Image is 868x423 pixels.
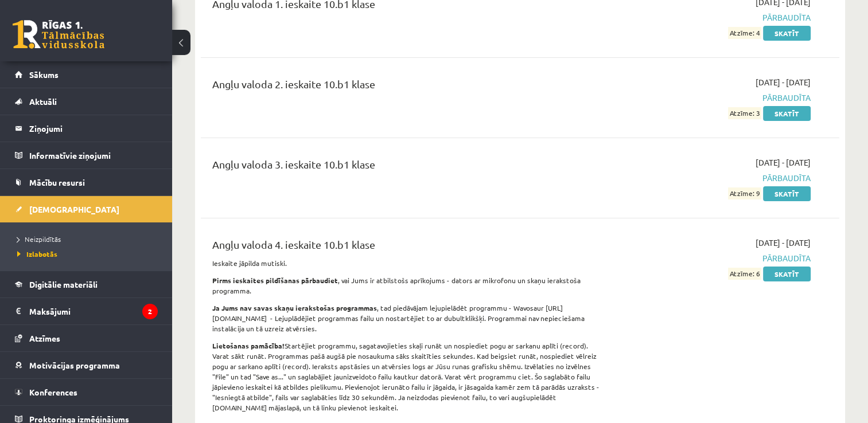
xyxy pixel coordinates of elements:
[29,333,60,343] span: Atzīmes
[212,156,605,178] div: Angļu valoda 3. ieskaite 10.b1 klase
[728,187,761,199] span: Atzīme: 9
[17,234,161,244] a: Neizpildītās
[29,69,59,80] span: Sākums
[622,172,811,184] span: Pārbaudīta
[17,249,57,258] span: Izlabotās
[15,325,158,351] a: Atzīmes
[212,237,605,258] div: Angļu valoda 4. ieskaite 10.b1 klase
[212,276,338,285] strong: Pirms ieskaites pildīšanas pārbaudiet
[29,115,158,142] legend: Ziņojumi
[15,271,158,297] a: Digitālie materiāli
[728,107,761,119] span: Atzīme: 3
[212,258,605,268] p: Ieskaite jāpilda mutiski.
[212,76,605,97] div: Angļu valoda 2. ieskaite 10.b1 klase
[29,96,57,107] span: Aktuāli
[29,142,158,169] legend: Informatīvie ziņojumi
[622,11,811,23] span: Pārbaudīta
[763,26,811,41] a: Skatīt
[756,156,811,169] span: [DATE] - [DATE]
[15,352,158,378] a: Motivācijas programma
[29,204,119,214] span: [DEMOGRAPHIC_DATA]
[15,61,158,88] a: Sākums
[29,177,85,187] span: Mācību resursi
[15,142,158,169] a: Informatīvie ziņojumi
[29,387,77,397] span: Konferences
[728,27,761,39] span: Atzīme: 4
[212,303,377,312] strong: Ja Jums nav savas skaņu ierakstošas programmas
[29,360,120,370] span: Motivācijas programma
[763,267,811,281] a: Skatīt
[15,115,158,142] a: Ziņojumi
[15,169,158,195] a: Mācību resursi
[29,279,98,289] span: Digitālie materiāli
[763,186,811,201] a: Skatīt
[29,298,158,324] legend: Maksājumi
[763,106,811,121] a: Skatīt
[15,379,158,405] a: Konferences
[15,196,158,222] a: [DEMOGRAPHIC_DATA]
[622,252,811,264] span: Pārbaudīta
[212,303,605,334] p: , tad piedāvājam lejupielādēt programmu - Wavosaur [URL][DOMAIN_NAME] - Lejuplādējiet programmas ...
[212,341,285,350] strong: Lietošanas pamācība!
[13,20,104,49] a: Rīgas 1. Tālmācības vidusskola
[756,76,811,88] span: [DATE] - [DATE]
[212,275,605,296] p: , vai Jums ir atbilstošs aprīkojums - dators ar mikrofonu un skaņu ierakstoša programma.
[142,304,158,319] i: 2
[15,298,158,324] a: Maksājumi2
[15,88,158,115] a: Aktuāli
[622,92,811,104] span: Pārbaudīta
[17,249,161,259] a: Izlabotās
[756,237,811,249] span: [DATE] - [DATE]
[17,234,61,244] span: Neizpildītās
[212,340,605,413] p: Startējiet programmu, sagatavojieties skaļi runāt un nospiediet pogu ar sarkanu aplīti (record). ...
[728,268,761,280] span: Atzīme: 6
